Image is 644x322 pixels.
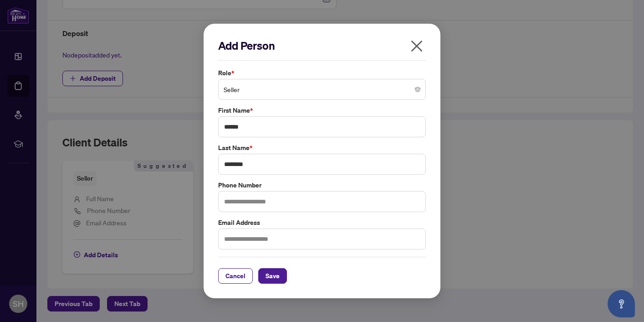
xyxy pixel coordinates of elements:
[218,268,253,284] button: Cancel
[218,218,426,228] label: Email Address
[218,38,426,53] h2: Add Person
[608,290,635,317] button: Open asap
[218,143,426,153] label: Last Name
[415,87,420,92] span: close-circle
[218,180,426,190] label: Phone Number
[225,269,245,283] span: Cancel
[218,68,426,78] label: Role
[409,39,424,53] span: close
[266,269,280,283] span: Save
[258,268,287,284] button: Save
[224,81,420,98] span: Seller
[218,105,426,115] label: First Name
